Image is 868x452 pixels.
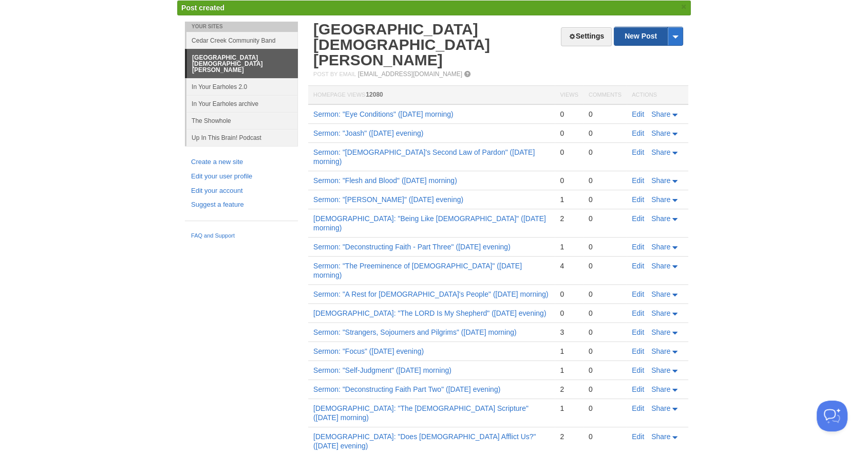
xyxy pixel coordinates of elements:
[632,176,644,185] a: Edit
[313,110,454,118] a: Sermon: "Eye Conditions" ([DATE] morning)
[589,261,621,270] div: 0
[651,309,670,317] span: Share
[313,195,463,204] a: Sermon: "[PERSON_NAME]" ([DATE] evening)
[191,186,292,196] a: Edit your account
[191,171,292,182] a: Edit your user profile
[185,22,298,32] li: Your Sites
[313,262,522,279] a: Sermon: "The Preeminence of [DEMOGRAPHIC_DATA]" ([DATE] morning)
[589,110,621,119] div: 0
[817,401,847,431] iframe: Help Scout Beacon - Open
[313,148,535,166] a: Sermon: "[DEMOGRAPHIC_DATA]'s Second Law of Pardon" ([DATE] morning)
[308,86,555,105] th: Homepage Views
[560,347,578,356] div: 1
[651,110,670,118] span: Share
[555,86,583,105] th: Views
[191,200,292,210] a: Suggest a feature
[313,328,517,336] a: Sermon: "Strangers, Sojourners and Pilgrims" ([DATE] morning)
[632,129,644,137] a: Edit
[589,347,621,356] div: 0
[186,32,298,49] a: Cedar Creek Community Band
[632,385,644,393] a: Edit
[186,129,298,146] a: Up In This Brain! Podcast
[560,214,578,223] div: 2
[632,347,644,355] a: Edit
[313,309,546,317] a: [DEMOGRAPHIC_DATA]: "The LORD Is My Shepherd" ([DATE] evening)
[181,4,224,12] span: Post created
[651,366,670,374] span: Share
[560,195,578,204] div: 1
[560,261,578,270] div: 4
[560,432,578,441] div: 2
[561,27,612,46] a: Settings
[560,404,578,413] div: 1
[313,385,500,393] a: Sermon: "Deconstructing Faith Part Two" ([DATE] evening)
[614,27,683,45] a: New Post
[313,366,451,374] a: Sermon: "Self-Judgment" ([DATE] morning)
[632,110,644,118] a: Edit
[560,328,578,337] div: 3
[313,214,546,232] a: [DEMOGRAPHIC_DATA]: "Being Like [DEMOGRAPHIC_DATA]" ([DATE] morning)
[589,195,621,204] div: 0
[589,366,621,375] div: 0
[632,148,644,156] a: Edit
[589,328,621,337] div: 0
[651,176,670,185] span: Share
[313,71,356,77] span: Post by Email
[632,404,644,412] a: Edit
[651,385,670,393] span: Share
[651,195,670,204] span: Share
[632,366,644,374] a: Edit
[560,242,578,251] div: 1
[560,309,578,318] div: 0
[560,148,578,157] div: 0
[632,195,644,204] a: Edit
[313,432,536,450] a: [DEMOGRAPHIC_DATA]: "Does [DEMOGRAPHIC_DATA] Afflict Us?" ([DATE] evening)
[560,129,578,138] div: 0
[589,129,621,138] div: 0
[560,176,578,185] div: 0
[560,110,578,119] div: 0
[651,214,670,223] span: Share
[589,404,621,413] div: 0
[313,176,457,185] a: Sermon: "Flesh and Blood" ([DATE] morning)
[560,290,578,299] div: 0
[589,309,621,318] div: 0
[187,49,298,78] a: [GEOGRAPHIC_DATA][DEMOGRAPHIC_DATA][PERSON_NAME]
[313,21,490,68] a: [GEOGRAPHIC_DATA][DEMOGRAPHIC_DATA][PERSON_NAME]
[632,328,644,336] a: Edit
[589,385,621,394] div: 0
[560,366,578,375] div: 1
[632,214,644,223] a: Edit
[632,290,644,298] a: Edit
[651,432,670,441] span: Share
[651,243,670,251] span: Share
[589,148,621,157] div: 0
[191,231,292,241] a: FAQ and Support
[589,176,621,185] div: 0
[632,243,644,251] a: Edit
[313,404,529,422] a: [DEMOGRAPHIC_DATA]: "The [DEMOGRAPHIC_DATA] Scripture" ([DATE] morning)
[589,214,621,223] div: 0
[313,243,511,251] a: Sermon: "Deconstructing Faith - Part Three" ([DATE] evening)
[651,262,670,270] span: Share
[627,86,688,105] th: Actions
[651,148,670,156] span: Share
[583,86,627,105] th: Comments
[313,290,549,298] a: Sermon: "A Rest for [DEMOGRAPHIC_DATA]'s People" ([DATE] morning)
[589,432,621,441] div: 0
[632,309,644,317] a: Edit
[651,328,670,336] span: Share
[589,242,621,251] div: 0
[560,385,578,394] div: 2
[632,262,644,270] a: Edit
[651,404,670,412] span: Share
[358,70,462,78] a: [EMAIL_ADDRESS][DOMAIN_NAME]
[651,347,670,355] span: Share
[186,112,298,129] a: The Showhole
[651,129,670,137] span: Share
[589,290,621,299] div: 0
[651,290,670,298] span: Share
[313,347,424,355] a: Sermon: "Focus" ([DATE] evening)
[191,157,292,168] a: Create a new site
[186,95,298,112] a: In Your Earholes archive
